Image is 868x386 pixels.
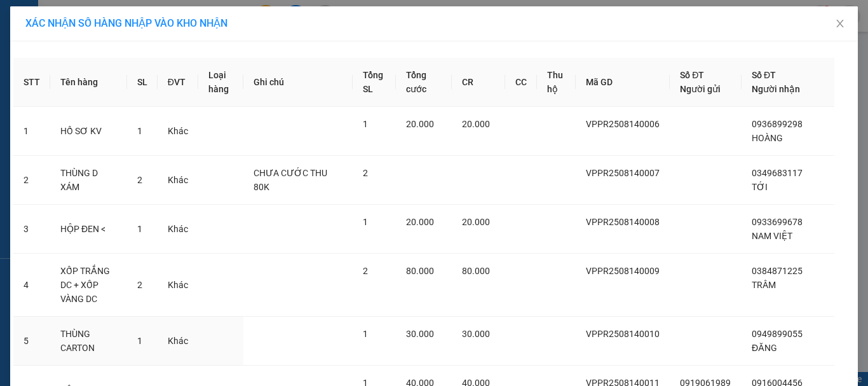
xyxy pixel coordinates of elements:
td: 3 [13,205,50,254]
span: XÁC NHẬN SỐ HÀNG NHẬP VÀO KHO NHẬN [25,17,227,29]
span: Người nhận [752,84,800,94]
td: Khác [158,107,198,156]
span: Số ĐT [752,70,776,80]
span: VPPR2508140009 [586,266,660,276]
span: 0384871225 [752,266,803,276]
td: HỘP ĐEN < [50,205,127,254]
span: 1 [137,336,142,346]
span: VPPR2508140008 [586,217,660,227]
span: 2 [137,175,142,185]
th: Ghi chú [243,58,353,107]
td: XỐP TRẮNG DC + XỐP VÀNG DC [50,254,127,317]
td: Khác [158,317,198,366]
span: close [835,18,845,29]
span: 80.000 [406,266,434,276]
span: 30.000 [406,329,434,339]
span: VPPR2508140007 [586,168,660,178]
td: HỒ SƠ KV [50,107,127,156]
span: VPPR2508140010 [586,329,660,339]
span: 1 [137,126,142,136]
td: THÙNG D XÁM [50,156,127,205]
span: 0349683117 [752,168,803,178]
span: TỚI [752,182,768,192]
td: 2 [13,156,50,205]
span: 2 [363,266,368,276]
td: 4 [13,254,50,317]
span: 1 [363,119,368,129]
td: 1 [13,107,50,156]
span: 1 [363,329,368,339]
th: CR [452,58,505,107]
span: 80.000 [462,266,490,276]
span: HOÀNG [752,133,783,143]
th: SL [127,58,158,107]
span: Người gửi [680,84,721,94]
th: CC [505,58,537,107]
th: ĐVT [158,58,198,107]
span: 20.000 [462,217,490,227]
span: 1 [363,217,368,227]
span: 20.000 [406,217,434,227]
th: STT [13,58,50,107]
span: VPPR2508140006 [586,119,660,129]
span: 0933699678 [752,217,803,227]
td: 5 [13,317,50,366]
span: 1 [137,224,142,234]
th: Tổng SL [353,58,396,107]
button: Close [822,6,858,42]
span: CHƯA CƯỚC THU 80K [254,168,327,192]
span: 2 [363,168,368,178]
td: Khác [158,205,198,254]
span: Số ĐT [680,70,704,80]
th: Mã GD [576,58,670,107]
span: 30.000 [462,329,490,339]
span: TRÂM [752,280,776,290]
span: NAM VIỆT [752,231,792,241]
th: Tổng cước [396,58,452,107]
th: Loại hàng [198,58,243,107]
span: 20.000 [406,119,434,129]
td: THÙNG CARTON [50,317,127,366]
span: ĐĂNG [752,343,776,353]
span: 20.000 [462,119,490,129]
span: 2 [137,280,142,290]
span: 0949899055 [752,329,803,339]
td: Khác [158,254,198,317]
td: Khác [158,156,198,205]
th: Tên hàng [50,58,127,107]
th: Thu hộ [537,58,576,107]
span: 0936899298 [752,119,803,129]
